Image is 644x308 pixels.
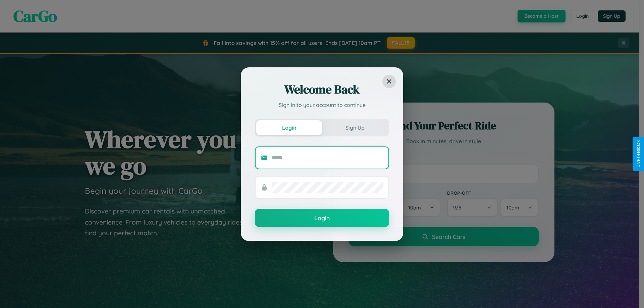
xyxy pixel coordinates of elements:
[256,120,322,135] button: Login
[636,140,641,168] div: Give Feedback
[255,81,389,98] h2: Welcome Back
[255,209,389,227] button: Login
[255,101,389,109] p: Sign in to your account to continue
[322,120,388,135] button: Sign Up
